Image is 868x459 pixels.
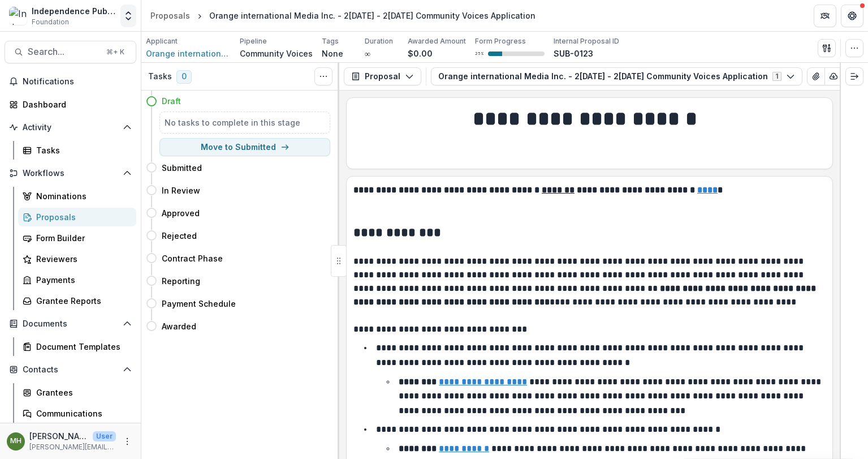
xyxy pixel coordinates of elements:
[18,404,136,423] a: Communications
[322,48,343,59] p: None
[162,185,200,196] h4: In Review
[18,208,136,226] a: Proposals
[36,341,127,353] div: Document Templates
[5,118,136,136] button: Open Activity
[29,442,116,452] p: [PERSON_NAME][EMAIL_ADDRESS][DOMAIN_NAME]
[23,319,118,329] span: Documents
[162,95,181,107] h4: Draft
[18,383,136,402] a: Grantees
[36,407,127,419] div: Communications
[23,169,118,178] span: Workflows
[165,117,325,128] h5: No tasks to complete in this stage
[23,365,118,375] span: Contacts
[365,36,393,46] p: Duration
[150,10,190,22] div: Proposals
[162,252,223,264] h4: Contract Phase
[344,67,421,85] button: Proposal
[554,48,593,59] p: SUB-0123
[845,67,863,85] button: Expand right
[9,7,27,25] img: Independence Public Media Foundation
[240,36,267,46] p: Pipeline
[365,48,370,59] p: ∞
[146,7,195,24] a: Proposals
[32,5,116,17] div: Independence Public Media Foundation
[431,67,802,85] button: Orange international Media Inc. - 2[DATE] - 2[DATE] Community Voices Application1
[104,46,127,58] div: ⌘ + K
[146,36,178,46] p: Applicant
[18,141,136,160] a: Tasks
[209,10,536,22] div: Orange international Media Inc. - 2[DATE] - 2[DATE] Community Voices Application
[36,211,127,223] div: Proposals
[23,123,118,132] span: Activity
[408,48,433,59] p: $0.00
[120,5,136,27] button: Open entity switcher
[146,48,231,59] a: Orange international Media Inc.
[5,95,136,114] a: Dashboard
[32,17,69,27] span: Foundation
[162,162,202,174] h4: Submitted
[807,67,825,85] button: View Attached Files
[5,41,136,63] button: Search...
[18,187,136,205] a: Nominations
[28,46,100,57] span: Search...
[23,77,132,87] span: Notifications
[36,144,127,156] div: Tasks
[475,50,483,58] p: 25 %
[240,48,313,59] p: Community Voices
[18,229,136,247] a: Form Builder
[162,298,236,310] h4: Payment Schedule
[162,320,196,332] h4: Awarded
[10,437,21,445] div: Melissa Hamilton
[18,291,136,310] a: Grantee Reports
[36,190,127,202] div: Nominations
[554,36,619,46] p: Internal Proposal ID
[176,70,192,84] span: 0
[36,387,127,398] div: Grantees
[162,230,197,242] h4: Rejected
[120,435,134,448] button: More
[5,164,136,182] button: Open Workflows
[93,431,116,441] p: User
[36,274,127,286] div: Payments
[148,72,172,81] h3: Tasks
[5,72,136,91] button: Notifications
[408,36,466,46] p: Awarded Amount
[475,36,526,46] p: Form Progress
[322,36,339,46] p: Tags
[814,5,836,27] button: Partners
[5,315,136,333] button: Open Documents
[162,207,200,219] h4: Approved
[314,67,332,85] button: Toggle View Cancelled Tasks
[162,275,200,287] h4: Reporting
[146,7,540,24] nav: breadcrumb
[18,337,136,356] a: Document Templates
[5,361,136,379] button: Open Contacts
[36,253,127,265] div: Reviewers
[23,98,127,110] div: Dashboard
[18,250,136,268] a: Reviewers
[159,138,330,156] button: Move to Submitted
[36,295,127,307] div: Grantee Reports
[36,232,127,244] div: Form Builder
[29,430,88,442] p: [PERSON_NAME]
[18,271,136,289] a: Payments
[841,5,863,27] button: Get Help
